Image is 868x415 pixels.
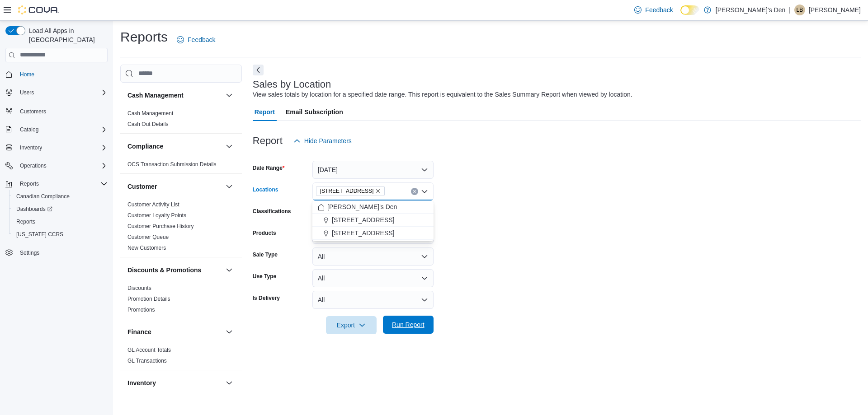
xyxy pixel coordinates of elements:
p: [PERSON_NAME] [809,5,861,15]
button: Reports [2,177,111,190]
span: [STREET_ADDRESS] [332,228,394,238]
span: Report [255,103,275,121]
button: Inventory [16,142,46,153]
span: Customer Queue [127,233,169,241]
div: Customer [120,199,242,257]
span: Discounts [127,284,151,292]
button: Inventory [127,378,222,387]
span: [STREET_ADDRESS] [332,215,394,224]
button: Inventory [224,378,235,388]
span: Dashboards [16,205,52,213]
span: Reports [13,216,108,227]
div: Cash Management [120,108,242,133]
button: [STREET_ADDRESS] [312,214,434,227]
button: Operations [2,159,111,172]
button: Catalog [2,123,111,136]
span: Email Subscription [286,103,343,121]
a: Promotion Details [127,296,170,302]
a: GL Account Totals [127,347,171,353]
button: Catalog [16,124,42,135]
button: Cash Management [224,90,235,101]
a: Customer Queue [127,234,169,240]
label: Date Range [253,164,285,172]
h1: Reports [120,28,168,46]
button: Customers [2,104,111,117]
div: Choose from the following options [312,201,434,240]
span: Reports [20,180,39,187]
button: Compliance [224,141,235,152]
button: Reports [9,215,111,228]
span: Dashboards [13,204,108,214]
button: [DATE] [312,161,434,179]
span: LB [797,5,803,15]
span: Inventory [20,144,42,151]
span: Hide Parameters [304,136,352,145]
span: GL Transactions [127,357,167,364]
h3: Report [253,135,283,146]
span: Customer Purchase History [127,223,194,230]
span: Washington CCRS [13,229,108,240]
button: Canadian Compliance [9,190,111,203]
div: Discounts & Promotions [120,283,242,319]
h3: Customer [127,182,157,191]
a: Settings [16,247,43,258]
span: [US_STATE] CCRS [16,231,63,238]
a: Feedback [173,31,219,49]
h3: Compliance [127,142,163,151]
a: Canadian Compliance [13,191,73,202]
input: Dark Mode [680,5,699,15]
a: New Customers [127,245,166,251]
span: New Customers [127,244,166,252]
div: View sales totals by location for a specified date range. This report is equivalent to the Sales ... [253,90,632,99]
label: Is Delivery [253,294,280,302]
a: Feedback [631,1,676,19]
span: Operations [20,162,47,169]
span: Operations [16,160,108,171]
button: Close list of options [421,188,428,195]
span: Canadian Compliance [16,193,70,200]
span: Run Report [392,320,425,329]
span: Cash Management [127,110,173,117]
div: Finance [120,345,242,370]
span: Feedback [188,35,215,44]
span: Reports [16,178,108,189]
button: Customer [127,182,222,191]
span: Export [331,316,371,334]
span: Canadian Compliance [13,191,108,202]
button: Hide Parameters [290,132,355,150]
span: Home [20,71,34,78]
a: Promotions [127,307,155,313]
a: Cash Management [127,110,173,117]
button: Users [2,86,111,99]
button: All [312,291,434,309]
span: Settings [16,247,108,258]
button: Customer [224,181,235,192]
span: Promotion Details [127,295,170,303]
h3: Discounts & Promotions [127,266,201,275]
span: [PERSON_NAME]'s Den [327,202,397,211]
button: Operations [16,160,50,171]
a: Customers [16,106,50,117]
button: Users [16,87,38,98]
span: Users [20,89,34,96]
button: Home [2,68,111,81]
h3: Finance [127,327,151,336]
p: | [789,5,791,15]
a: Customer Loyalty Points [127,212,186,219]
span: Promotions [127,306,155,313]
a: Discounts [127,285,151,291]
button: Run Report [383,316,434,334]
button: [STREET_ADDRESS] [312,227,434,240]
img: Cova [18,5,59,14]
button: Remove 740A Fraser Ave from selection in this group [375,188,381,194]
a: Dashboards [13,204,56,214]
span: Customers [16,105,108,117]
button: Clear input [411,188,418,195]
a: OCS Transaction Submission Details [127,161,217,168]
span: Feedback [645,5,673,14]
button: Next [253,65,264,75]
label: Use Type [253,273,276,280]
span: Reports [16,218,35,225]
a: Customer Purchase History [127,223,194,229]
